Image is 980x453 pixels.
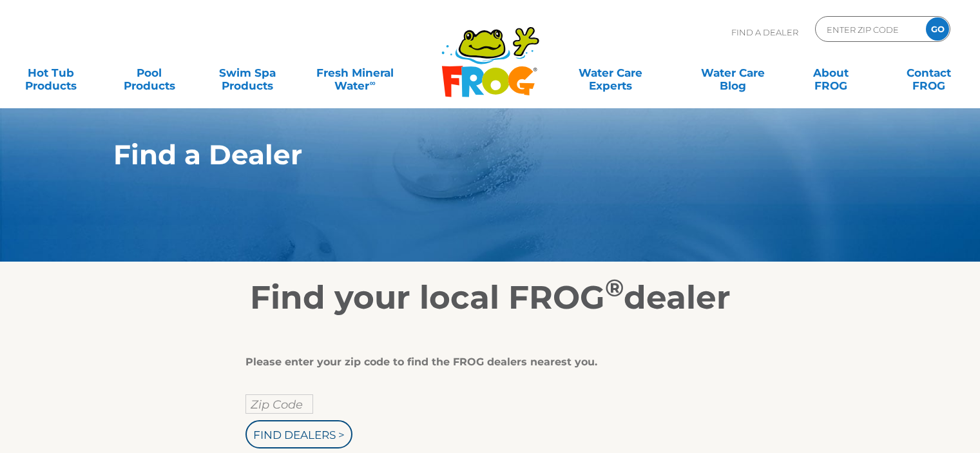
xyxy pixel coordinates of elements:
div: Please enter your zip code to find the FROG dealers nearest you. [245,356,725,369]
h1: Find a Dealer [113,139,807,170]
input: Find Dealers > [245,420,352,448]
a: PoolProducts [111,60,187,86]
input: GO [926,17,949,41]
a: ContactFROG [891,60,967,86]
input: Zip Code Form [825,20,912,39]
a: Hot TubProducts [13,60,89,86]
a: Water CareBlog [695,60,771,86]
sup: ® [605,273,624,302]
a: AboutFROG [793,60,869,86]
a: Swim SpaProducts [209,60,285,86]
a: Water CareExperts [548,60,673,86]
p: Find A Dealer [731,16,798,48]
sup: ∞ [369,78,375,88]
a: Fresh MineralWater∞ [307,60,403,86]
h2: Find your local FROG dealer [94,278,887,317]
